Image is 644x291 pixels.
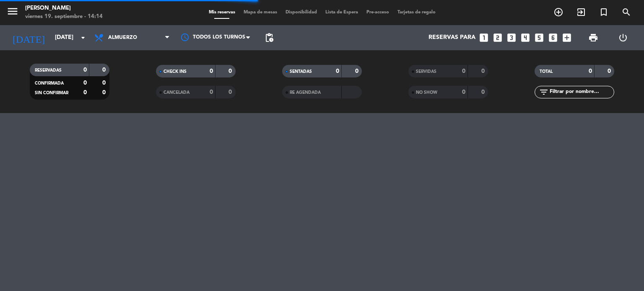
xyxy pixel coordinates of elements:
strong: 0 [210,68,213,74]
span: RESERVADAS [35,68,62,72]
i: exit_to_app [576,7,586,17]
i: menu [6,5,19,18]
i: looks_4 [520,32,531,43]
strong: 0 [229,89,234,95]
span: Mapa de mesas [239,10,281,15]
span: Mis reservas [205,10,239,15]
span: Almuerzo [108,35,137,41]
span: CHECK INS [164,70,187,74]
i: arrow_drop_down [78,33,88,43]
strong: 0 [83,90,87,95]
strong: 0 [589,68,592,74]
strong: 0 [102,80,107,86]
strong: 0 [355,68,360,74]
i: looks_6 [548,32,558,43]
span: NO SHOW [416,90,437,95]
span: Lista de Espera [321,10,362,15]
strong: 0 [462,89,465,95]
span: print [588,33,598,43]
span: CONFIRMADA [35,81,64,85]
i: search [621,7,631,17]
div: [PERSON_NAME] [25,4,103,13]
strong: 0 [608,68,613,74]
strong: 0 [481,68,486,74]
div: viernes 19. septiembre - 14:14 [25,13,103,21]
i: looks_two [492,32,503,43]
span: Tarjetas de regalo [393,10,440,15]
strong: 0 [83,80,87,86]
strong: 0 [83,67,87,73]
strong: 0 [462,68,465,74]
span: SERVIDAS [416,70,436,74]
i: add_circle_outline [553,7,563,17]
strong: 0 [336,68,339,74]
i: filter_list [539,87,549,97]
i: looks_5 [534,32,545,43]
button: menu [6,5,19,21]
span: CANCELADA [164,90,190,95]
span: Disponibilidad [281,10,321,15]
strong: 0 [481,89,486,95]
span: SIN CONFIRMAR [35,91,68,95]
i: power_settings_new [618,33,628,43]
div: LOG OUT [608,25,638,50]
span: Pre-acceso [362,10,393,15]
span: pending_actions [264,33,274,43]
i: looks_one [478,32,489,43]
span: RE AGENDADA [290,90,321,95]
i: turned_in_not [599,7,609,17]
strong: 0 [102,67,107,73]
strong: 0 [210,89,213,95]
span: TOTAL [540,70,553,74]
i: looks_3 [506,32,517,43]
i: [DATE] [6,28,51,47]
span: Reservas para [428,34,475,41]
strong: 0 [102,90,107,95]
input: Filtrar por nombre... [549,88,614,97]
i: add_box [561,32,572,43]
strong: 0 [229,68,234,74]
span: SENTADAS [290,70,312,74]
